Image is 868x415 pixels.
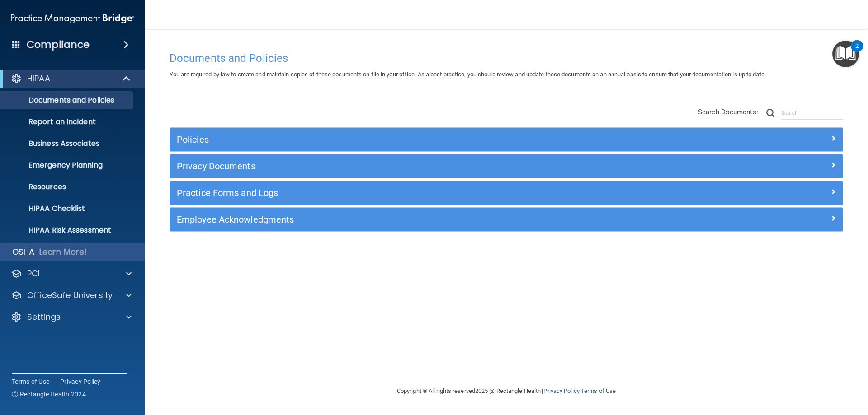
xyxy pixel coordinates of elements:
[698,108,758,116] span: Search Documents:
[11,312,132,322] a: Settings
[27,290,113,301] p: OfficeSafe University
[177,212,836,227] a: Employee Acknowledgments
[11,268,132,279] a: PCI
[855,46,859,58] div: 2
[12,247,35,257] p: OSHA
[177,161,668,171] h5: Privacy Documents
[6,161,129,170] p: Emergency Planning
[177,186,836,200] a: Practice Forms and Logs
[27,73,50,84] p: HIPAA
[341,377,671,406] div: Copyright © All rights reserved 2025 @ Rectangle Health | |
[11,73,131,84] a: HIPAA
[12,377,49,386] a: Terms of Use
[543,387,579,394] a: Privacy Policy
[6,139,129,148] p: Business Associates
[39,247,87,257] p: Learn More!
[27,312,61,322] p: Settings
[27,268,40,279] p: PCI
[177,132,836,147] a: Policies
[581,387,616,394] a: Terms of Use
[766,109,774,117] img: ic-search.3b580494.png
[6,117,129,126] p: Report an Incident
[11,9,134,28] img: PMB logo
[12,390,86,399] span: Ⓒ Rectangle Health 2024
[60,377,101,386] a: Privacy Policy
[6,204,129,213] p: HIPAA Checklist
[170,52,843,64] h4: Documents and Policies
[6,96,129,105] p: Documents and Policies
[177,135,668,145] h5: Policies
[832,41,859,67] button: Open Resource Center, 2 new notifications
[177,214,668,224] h5: Employee Acknowledgments
[170,71,766,78] span: You are required by law to create and maintain copies of these documents on file in your office. ...
[6,182,129,191] p: Resources
[27,38,90,51] h4: Compliance
[177,188,668,198] h5: Practice Forms and Logs
[781,106,843,120] input: Search
[6,226,129,235] p: HIPAA Risk Assessment
[177,159,836,173] a: Privacy Documents
[11,290,132,301] a: OfficeSafe University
